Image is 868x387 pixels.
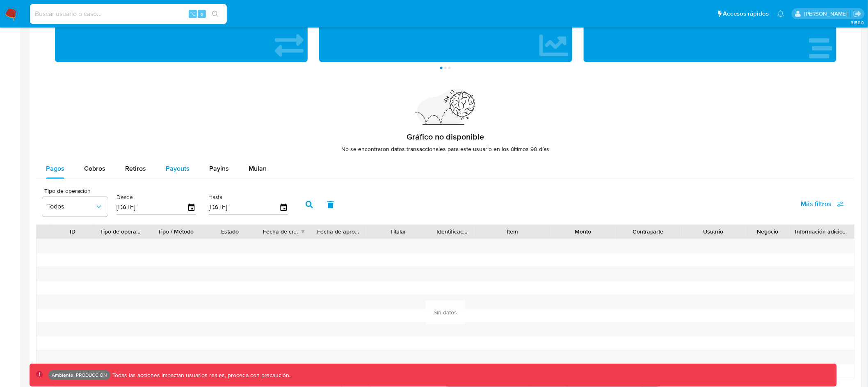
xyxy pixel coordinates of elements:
input: Buscar usuario o caso... [30,9,227,19]
p: diego.assum@mercadolibre.com [804,10,850,18]
span: ⌥ [190,10,196,18]
p: Todas las acciones impactan usuarios reales, proceda con precaución. [110,371,291,379]
a: Salir [853,9,862,18]
p: Ambiente: PRODUCCIÓN [52,373,107,377]
span: 3.158.0 [851,19,864,26]
button: search-icon [207,8,224,20]
a: Notificaciones [777,10,784,17]
span: s [201,10,203,18]
span: Accesos rápidos [723,9,769,18]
